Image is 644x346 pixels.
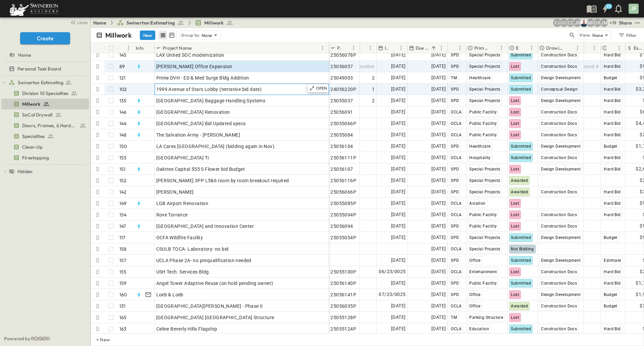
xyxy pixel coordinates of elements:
[119,132,127,138] p: 148
[451,98,459,103] span: SPD
[391,62,406,70] span: [DATE]
[163,45,192,51] p: Project Name
[330,86,356,93] span: 24056220P
[181,32,200,39] p: Group by:
[451,53,459,57] span: SPD
[608,44,615,52] button: Sort
[391,177,406,184] span: [DATE]
[391,256,406,264] span: [DATE]
[606,4,611,9] h6: 25
[391,51,406,59] span: [DATE]
[451,76,457,80] span: TM
[604,133,621,137] span: Hard Bid
[22,133,45,140] span: Specialties
[511,133,519,137] span: Lost
[574,44,582,52] button: Menu
[469,212,497,217] span: Public Facility
[1,121,88,130] a: Doors, Frames, & Hardware
[580,19,588,27] img: Brandon Norcutt (brandon.norcutt@swinerton.com)
[126,19,175,26] span: Swinerton Estimating
[1,110,88,119] a: SoCal Drywall
[511,190,528,194] span: Awarded
[469,121,497,126] span: Public Facility
[140,31,155,40] button: New
[541,121,577,126] span: Construction Docs
[22,101,40,107] span: Millwork
[431,85,446,93] span: [DATE]
[541,269,577,274] span: Construction Docs
[391,142,406,150] span: [DATE]
[8,2,60,16] img: 6c363589ada0b36f064d841b69d3a419a338230e66bb0a533688fa5cc3e9e735.png
[1,77,89,88] div: Swinerton Estimatingtest
[541,144,581,149] span: Design Development
[469,201,485,206] span: Aviation
[330,189,356,195] span: 25056066P
[566,44,574,52] button: Sort
[431,108,446,116] span: [DATE]
[431,188,446,196] span: [DATE]
[330,211,356,218] span: 25055094P
[451,64,459,69] span: SPD
[604,110,621,114] span: Hard Bid
[416,45,429,51] p: Due Date
[158,30,177,40] div: table view
[391,97,406,104] span: [DATE]
[156,189,194,195] span: [PERSON_NAME]
[20,32,70,44] button: Create
[167,31,176,39] button: kanban view
[609,19,616,26] p: + 19
[437,44,445,52] button: Menu
[451,144,459,149] span: SPD
[330,52,356,58] span: 25056078P
[391,222,406,230] span: [DATE]
[541,133,577,137] span: Construction Docs
[541,167,581,171] span: Design Development
[541,87,578,92] span: Conceptual Design
[18,52,31,58] span: Home
[451,190,459,194] span: SPD
[469,190,500,194] span: Special Projects
[451,155,462,160] span: OCLA
[469,269,497,274] span: Entertainment
[156,63,232,70] span: [PERSON_NAME] Office Expansion
[587,44,594,52] button: Sort
[77,19,88,26] span: close
[391,119,406,127] span: [DATE]
[587,19,595,27] div: Madison Pagdilao (madison.pagdilao@swinerton.com)
[156,120,246,127] span: [GEOGRAPHIC_DATA] Bid Updated specs
[541,224,577,229] span: Construction Docs
[119,189,127,195] p: 142
[604,269,621,274] span: Hard Bid
[119,97,127,104] p: 135
[541,190,577,194] span: Construction Docs
[136,39,144,57] div: Info
[391,279,406,287] span: [DATE]
[1,89,88,98] a: Division 10 Specialties
[431,211,446,218] span: [DATE]
[372,86,375,93] span: 1
[319,44,327,52] button: Menu
[119,268,127,275] p: 155
[17,168,33,175] span: Hidden
[604,212,621,217] span: Hard Bid
[156,97,266,104] span: [GEOGRAPHIC_DATA] Baggage Handling Systems
[1,153,88,162] a: Firestopping
[119,143,127,150] p: 150
[391,85,406,93] span: [DATE]
[451,212,462,217] span: OCLA
[391,165,406,173] span: [DATE]
[119,63,125,70] p: 89
[541,155,577,160] span: Construction Docs
[469,167,500,171] span: Special Projects
[118,43,135,53] div: #
[633,19,641,27] button: test
[119,177,127,184] p: 152
[347,63,375,70] span: Add Number
[67,17,89,27] button: close
[330,268,356,275] span: 25055100P
[366,44,374,52] button: Menu
[619,19,632,26] div: Share
[604,87,621,92] span: Hard Bid
[119,246,127,252] p: 158
[1,99,88,109] a: Millwork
